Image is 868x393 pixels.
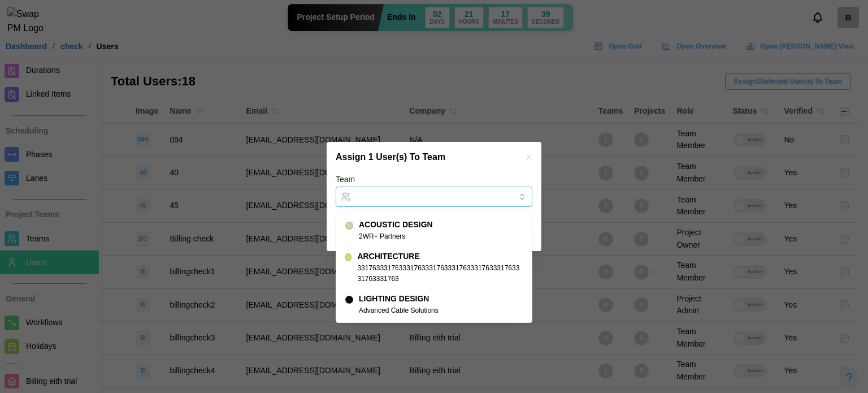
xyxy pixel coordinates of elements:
div: Advanced Cable Solutions [359,305,439,316]
div: ARCHITECTURE [357,251,523,263]
div: LIGHTING DESIGN [359,293,439,305]
label: Team [336,174,355,186]
div: 331763331763331763331763331763331763331763331763331763 [357,263,523,284]
div: ACOUSTIC DESIGN [359,219,433,231]
div: 2WR+ Partners [359,231,433,242]
h2: Assign 1 User(s) To Team [336,153,445,162]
